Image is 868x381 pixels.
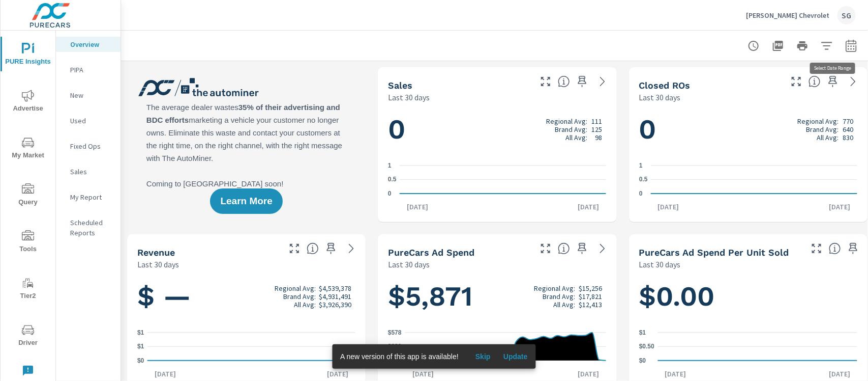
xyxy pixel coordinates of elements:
[147,369,183,379] p: [DATE]
[592,117,603,125] p: 111
[70,217,112,238] p: Scheduled Reports
[571,369,607,379] p: [DATE]
[56,37,121,52] div: Overview
[639,279,857,314] h1: $0.00
[56,139,121,154] div: Fixed Ops
[4,277,52,302] span: Tier2
[286,240,303,257] button: Make Fullscreen
[4,324,52,349] span: Driver
[797,117,839,125] p: Regional Avg:
[56,189,121,205] div: My Report
[388,190,392,197] text: 0
[594,73,611,90] a: See more details in report
[566,133,588,142] p: All Avg:
[4,43,52,68] span: PURE Insights
[639,80,691,91] h5: Closed ROs
[845,240,861,257] span: Save this to your personalized report
[56,113,121,128] div: Used
[746,11,829,20] p: [PERSON_NAME] Chevrolet
[467,348,499,365] button: Skip
[283,292,316,301] p: Brand Avg:
[294,301,316,309] p: All Avg:
[405,369,441,379] p: [DATE]
[137,357,144,364] text: $0
[275,284,316,292] p: Regional Avg:
[320,369,355,379] p: [DATE]
[806,125,839,133] p: Brand Avg:
[639,258,681,270] p: Last 30 days
[70,65,112,75] p: PIPA
[388,162,392,169] text: 1
[343,240,360,257] a: See more details in report
[4,183,52,208] span: Query
[555,125,588,133] p: Brand Avg:
[388,176,397,183] text: 0.5
[388,279,606,314] h1: $5,871
[70,90,112,100] p: New
[388,343,402,350] text: $289
[70,167,112,177] p: Sales
[574,240,590,257] span: Save this to your personalized report
[70,192,112,202] p: My Report
[558,242,570,255] span: Total cost of media for all PureCars channels for the selected dealership group over the selected...
[579,301,603,309] p: $12,413
[639,247,789,258] h5: PureCars Ad Spend Per Unit Sold
[809,240,825,257] button: Make Fullscreen
[319,301,351,309] p: $3,926,390
[319,292,351,301] p: $4,931,491
[843,133,853,142] p: 830
[574,73,590,90] span: Save this to your personalized report
[4,90,52,115] span: Advertise
[400,202,435,212] p: [DATE]
[340,352,459,361] span: A new version of this app is available!
[471,352,495,361] span: Skip
[639,162,643,169] text: 1
[534,284,575,292] p: Regional Avg:
[4,230,52,255] span: Tools
[210,188,282,214] button: Learn More
[319,284,351,292] p: $4,539,378
[792,36,813,56] button: Print Report
[503,352,528,361] span: Update
[499,348,532,365] button: Update
[837,6,856,24] div: SG
[592,125,603,133] p: 125
[56,88,121,103] div: New
[579,292,603,301] p: $17,821
[822,202,857,212] p: [DATE]
[845,73,861,90] a: See more details in report
[70,116,112,126] p: Used
[388,91,430,103] p: Last 30 days
[639,329,646,336] text: $1
[639,176,648,183] text: 0.5
[388,329,402,336] text: $578
[137,247,175,258] h5: Revenue
[639,190,643,197] text: 0
[547,117,588,125] p: Regional Avg:
[4,137,52,161] span: My Market
[639,343,654,350] text: $0.50
[639,357,646,364] text: $0
[537,73,554,90] button: Make Fullscreen
[537,240,554,257] button: Make Fullscreen
[137,258,179,270] p: Last 30 days
[825,73,841,90] span: Save this to your personalized report
[651,202,686,212] p: [DATE]
[595,133,603,142] p: 98
[829,242,841,255] span: Average cost of advertising per each vehicle sold at the dealer over the selected date range. The...
[137,329,144,336] text: $1
[809,75,821,88] span: Number of Repair Orders Closed by the selected dealership group over the selected time range. [So...
[220,197,272,206] span: Learn More
[543,292,575,301] p: Brand Avg:
[843,125,853,133] p: 640
[639,91,681,103] p: Last 30 days
[70,141,112,151] p: Fixed Ops
[822,369,857,379] p: [DATE]
[571,202,607,212] p: [DATE]
[817,133,839,142] p: All Avg:
[558,75,570,88] span: Number of vehicles sold by the dealership over the selected date range. [Source: This data is sou...
[56,62,121,77] div: PIPA
[56,164,121,179] div: Sales
[388,258,430,270] p: Last 30 days
[579,284,603,292] p: $15,256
